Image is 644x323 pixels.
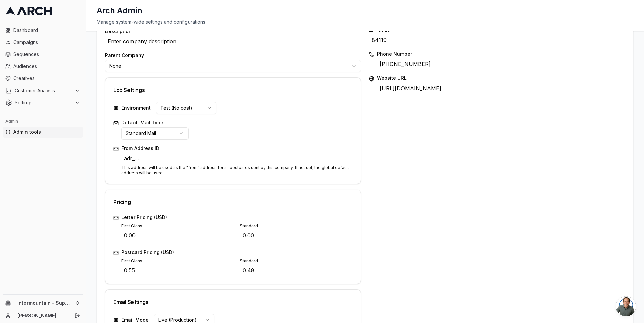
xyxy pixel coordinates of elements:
[17,300,72,306] span: Intermountain - Superior Water & Air
[105,52,361,59] label: Parent Company
[3,298,83,308] button: Intermountain - Superior Water & Air
[3,61,83,72] a: Audiences
[121,258,234,264] label: First Class
[377,51,625,57] label: Phone Number
[121,119,353,126] label: Default Mail Type
[15,99,72,106] span: Settings
[13,63,80,70] span: Audiences
[377,59,433,69] span: [PHONE_NUMBER]
[17,312,67,319] a: [PERSON_NAME]
[3,97,83,108] button: Settings
[73,311,82,320] button: Log out
[369,35,389,45] span: 84119
[13,75,80,82] span: Creatives
[13,129,80,136] span: Admin tools
[121,223,234,229] label: First Class
[13,51,80,58] span: Sequences
[97,5,142,16] h1: Arch Admin
[3,37,83,48] a: Campaigns
[121,145,353,152] label: From Address ID
[240,258,353,264] label: Standard
[3,73,83,84] a: Creatives
[105,28,361,35] label: Description
[3,127,83,138] a: Admin tools
[113,298,353,306] div: Email Settings
[113,198,353,206] div: Pricing
[105,36,179,47] span: Enter company description
[13,27,80,34] span: Dashboard
[616,296,636,316] div: Open chat
[121,165,353,176] p: This address will be used as the "from" address for all postcards sent by this company. If not se...
[15,87,72,94] span: Customer Analysis
[240,223,353,229] label: Standard
[121,249,353,256] label: Postcard Pricing (USD)
[121,265,138,276] span: 0.55
[3,85,83,96] button: Customer Analysis
[3,49,83,60] a: Sequences
[121,230,138,241] span: 0.00
[97,19,633,25] div: Manage system-wide settings and configurations
[3,25,83,36] a: Dashboard
[377,83,444,94] span: [URL][DOMAIN_NAME]
[3,116,83,127] div: Admin
[113,86,353,94] div: Lob Settings
[240,230,257,241] span: 0.00
[121,214,353,221] label: Letter Pricing (USD)
[240,265,257,276] span: 0.48
[121,153,142,164] span: adr_...
[377,75,625,82] label: Website URL
[13,39,80,46] span: Campaigns
[121,105,151,111] label: Environment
